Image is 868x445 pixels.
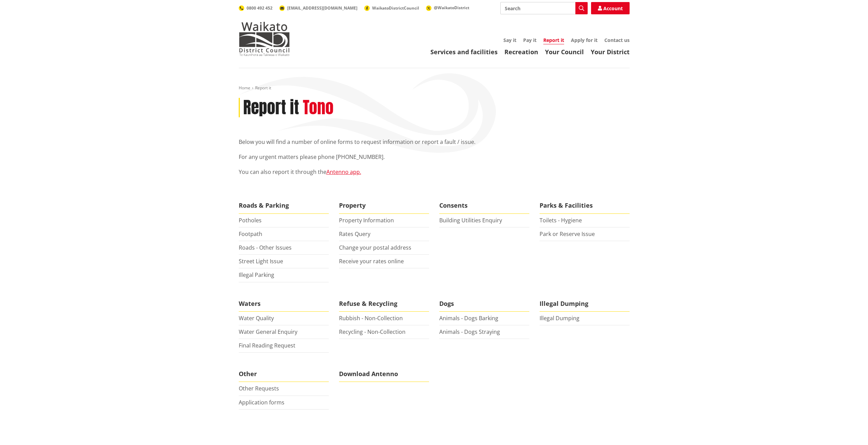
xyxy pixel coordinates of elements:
[339,314,403,322] a: Rubbish - Non-Collection
[591,2,630,14] a: Account
[591,48,630,56] a: Your District
[500,2,588,14] input: Search input
[339,217,394,224] a: Property Information
[239,168,630,176] p: You can also report it through the
[604,37,630,43] a: Contact us
[239,399,284,406] a: Application forms
[523,37,536,43] a: Pay it
[543,37,564,44] a: Report it
[239,271,274,279] a: Illegal Parking
[540,230,595,238] a: Park or Reserve Issue
[540,217,582,224] a: Toilets - Hygiene
[439,198,529,213] span: Consents
[239,153,630,161] p: For any urgent matters please phone [PHONE_NUMBER].
[434,5,469,11] span: @WaikatoDistrict
[239,314,274,322] a: Water Quality
[339,244,411,251] a: Change your postal address
[287,5,357,11] span: [EMAIL_ADDRESS][DOMAIN_NAME]
[239,5,273,11] a: 0800 492 452
[339,328,406,336] a: Recycling - Non-Collection
[540,314,579,322] a: Illegal Dumping
[239,138,630,146] p: Below you will find a number of online forms to request information or report a fault / issue.
[239,85,630,91] nav: breadcrumb
[239,85,250,91] a: Home
[239,230,262,238] a: Footpath
[439,314,498,322] a: Animals - Dogs Barking
[239,257,283,265] a: Street Light Issue
[239,385,279,392] a: Other Requests
[545,48,584,56] a: Your Council
[439,328,500,336] a: Animals - Dogs Straying
[239,342,295,349] a: Final Reading Request
[243,98,299,118] h1: Report it
[239,366,329,382] span: Other
[426,5,469,11] a: @WaikatoDistrict
[372,5,419,11] span: WaikatoDistrictCouncil
[239,22,290,56] img: Waikato District Council - Te Kaunihera aa Takiwaa o Waikato
[303,98,334,118] h2: Tono
[439,296,529,312] span: Dogs
[339,296,429,312] span: Refuse & Recycling
[439,217,502,224] a: Building Utilities Enquiry
[430,48,498,56] a: Services and facilities
[339,366,429,382] span: Download Antenno
[247,5,273,11] span: 0800 492 452
[239,198,329,213] span: Roads & Parking
[571,37,598,43] a: Apply for it
[279,5,357,11] a: [EMAIL_ADDRESS][DOMAIN_NAME]
[239,328,297,336] a: Water General Enquiry
[239,244,292,251] a: Roads - Other Issues
[239,296,329,312] span: Waters
[504,48,538,56] a: Recreation
[540,296,630,312] span: Illegal Dumping
[255,85,271,91] span: Report it
[540,198,630,213] span: Parks & Facilities
[364,5,419,11] a: WaikatoDistrictCouncil
[339,198,429,213] span: Property
[239,217,262,224] a: Potholes
[339,230,370,238] a: Rates Query
[339,257,404,265] a: Receive your rates online
[503,37,516,43] a: Say it
[326,168,361,176] a: Antenno app.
